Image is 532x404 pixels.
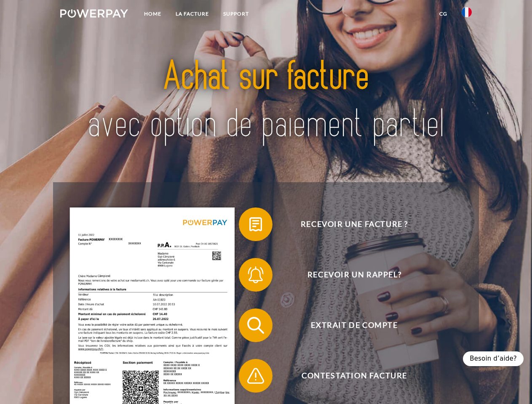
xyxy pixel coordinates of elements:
button: Recevoir une facture ? [239,207,458,241]
img: qb_bill.svg [245,214,266,235]
img: fr [462,7,472,17]
button: Contestation Facture [239,359,458,393]
span: Recevoir un rappel? [251,258,457,292]
button: Extrait de compte [239,308,458,342]
span: Extrait de compte [251,308,457,342]
span: Contestation Facture [251,359,457,393]
a: CG [432,6,454,21]
div: Besoin d’aide? [463,351,524,366]
button: Recevoir un rappel? [239,258,458,292]
img: qb_bell.svg [245,264,266,285]
a: Support [216,6,256,21]
span: Recevoir une facture ? [251,207,457,241]
img: qb_search.svg [245,315,266,336]
img: title-powerpay_fr.svg [80,40,452,161]
img: logo-powerpay-white.svg [60,9,128,18]
a: LA FACTURE [168,6,216,21]
img: qb_warning.svg [245,365,266,386]
a: Home [137,6,168,21]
